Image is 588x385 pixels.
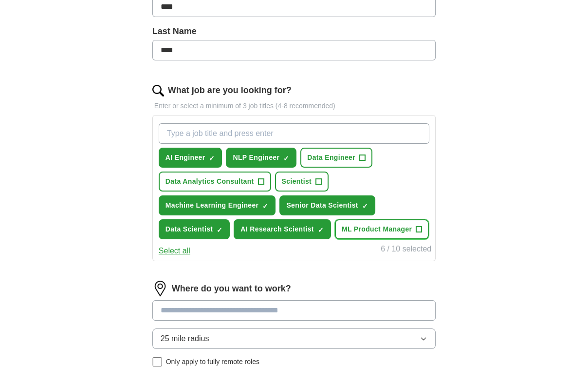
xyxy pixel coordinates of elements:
[262,202,268,210] span: ✓
[159,148,222,168] button: AI Engineer✓
[335,219,429,239] button: ML Product Manager
[159,245,190,257] button: Select all
[165,176,254,187] span: Data Analytics Consultant
[234,219,331,239] button: AI Research Scientist✓
[166,357,259,367] span: Only apply to fully remote roles
[161,333,209,345] span: 25 mile radius
[307,153,355,163] span: Data Engineer
[159,123,429,144] input: Type a job title and press enter
[226,148,296,168] button: NLP Engineer✓
[165,224,213,234] span: Data Scientist
[168,84,292,97] label: What job are you looking for?
[159,195,276,215] button: Machine Learning Engineer✓
[152,101,436,111] p: Enter or select a minimum of 3 job titles (4-8 recommended)
[240,224,314,234] span: AI Research Scientist
[342,224,412,234] span: ML Product Manager
[159,219,230,239] button: Data Scientist✓
[217,226,222,234] span: ✓
[152,85,164,96] img: search.png
[275,172,329,192] button: Scientist
[362,202,368,210] span: ✓
[172,282,291,295] label: Where do you want to work?
[381,243,431,257] div: 6 / 10 selected
[300,148,372,168] button: Data Engineer
[318,226,324,234] span: ✓
[279,195,375,215] button: Senior Data Scientist✓
[152,357,162,367] input: Only apply to fully remote roles
[283,154,289,162] span: ✓
[282,176,312,187] span: Scientist
[286,200,358,211] span: Senior Data Scientist
[165,200,259,211] span: Machine Learning Engineer
[159,172,271,192] button: Data Analytics Consultant
[152,328,436,349] button: 25 mile radius
[233,153,279,163] span: NLP Engineer
[209,154,215,162] span: ✓
[165,153,205,163] span: AI Engineer
[152,281,168,296] img: location.png
[152,25,436,38] label: Last Name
